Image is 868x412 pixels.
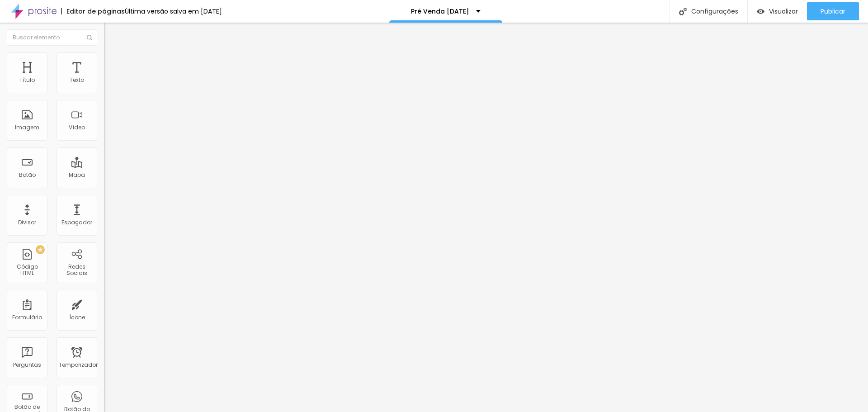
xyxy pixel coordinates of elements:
font: Imagem [15,123,39,131]
img: view-1.svg [757,8,764,15]
font: Espaçador [61,218,92,226]
font: Vídeo [69,123,85,131]
iframe: Editor [104,23,868,412]
font: Publicar [821,7,845,16]
font: Botão [19,171,36,179]
font: Formulário [12,313,42,321]
font: Ícone [69,313,85,321]
input: Buscar elemento [7,29,97,46]
font: Mapa [69,171,85,179]
font: Configurações [691,7,738,16]
font: Temporizador [59,361,98,369]
font: Divisor [18,218,36,226]
font: Redes Sociais [66,263,87,277]
font: Editor de páginas [66,7,125,16]
img: Ícone [87,35,92,40]
img: Ícone [679,8,687,15]
font: Texto [70,76,84,84]
font: Título [19,76,35,84]
font: Código HTML [17,263,38,277]
font: Visualizar [769,7,798,16]
font: Perguntas [13,361,41,369]
button: Visualizar [748,2,807,20]
font: Última versão salva em [DATE] [125,7,222,16]
button: Publicar [807,2,859,20]
font: Pré Venda [DATE] [411,7,469,16]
